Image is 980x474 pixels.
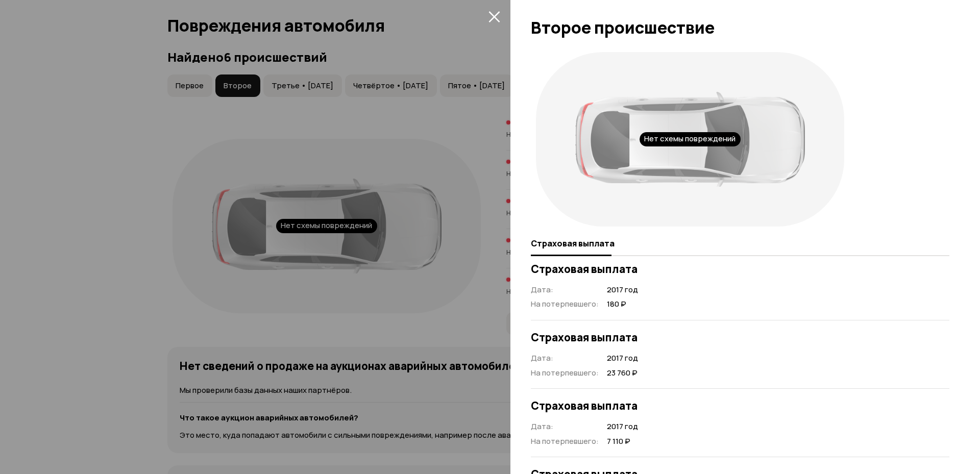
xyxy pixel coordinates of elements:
span: 23 760 ₽ [607,368,638,379]
span: На потерпевшего : [531,436,599,446]
h3: Страховая выплата [531,399,949,412]
span: На потерпевшего : [531,298,599,309]
span: 7 110 ₽ [607,436,638,447]
div: Нет схемы повреждений [640,132,741,146]
span: 2017 год [607,421,638,432]
span: Дата : [531,353,553,363]
span: Страховая выплата [531,238,615,248]
span: Дата : [531,421,553,432]
span: 2017 год [607,285,638,295]
span: 180 ₽ [607,299,638,310]
h3: Страховая выплата [531,262,949,276]
h3: Страховая выплата [531,331,949,344]
button: закрыть [486,8,502,24]
span: Дата : [531,284,553,295]
span: На потерпевшего : [531,367,599,378]
span: 2017 год [607,353,638,364]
